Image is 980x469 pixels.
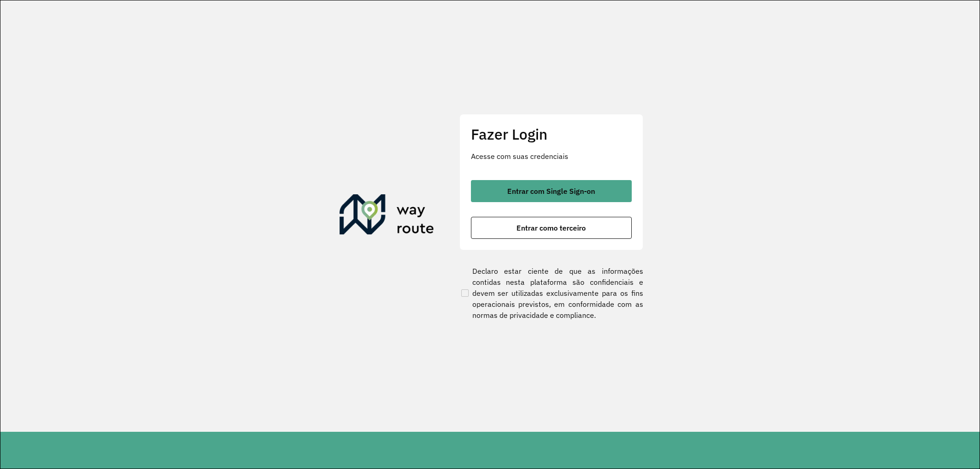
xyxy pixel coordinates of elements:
span: Entrar como terceiro [516,224,586,232]
button: button [471,217,632,239]
span: Entrar com Single Sign-on [507,187,595,195]
label: Declaro estar ciente de que as informações contidas nesta plataforma são confidenciais e devem se... [459,266,643,321]
p: Acesse com suas credenciais [471,151,632,162]
img: Roteirizador AmbevTech [340,194,434,238]
h2: Fazer Login [471,125,632,143]
button: button [471,180,632,202]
